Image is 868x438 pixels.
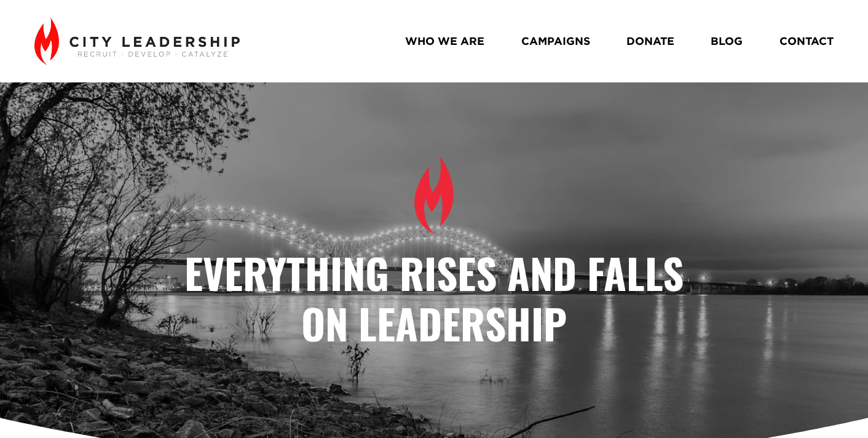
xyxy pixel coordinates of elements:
a: CONTACT [779,31,834,52]
a: WHO WE ARE [405,31,484,52]
a: DONATE [626,31,674,52]
a: BLOG [711,31,743,52]
strong: Everything Rises and Falls on Leadership [184,242,694,353]
img: City Leadership - Recruit. Develop. Catalyze. [34,17,239,65]
a: CAMPAIGNS [521,31,590,52]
